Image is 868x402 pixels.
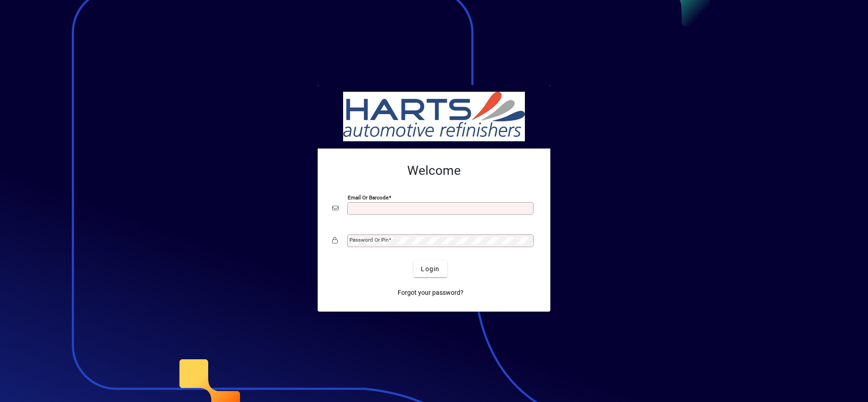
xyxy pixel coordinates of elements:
[398,288,464,298] span: Forgot your password?
[414,261,447,277] button: Login
[348,194,389,201] mat-label: Email or Barcode
[349,237,389,243] mat-label: Password or Pin
[394,284,467,301] a: Forgot your password?
[332,163,536,179] h2: Welcome
[421,264,439,274] span: Login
